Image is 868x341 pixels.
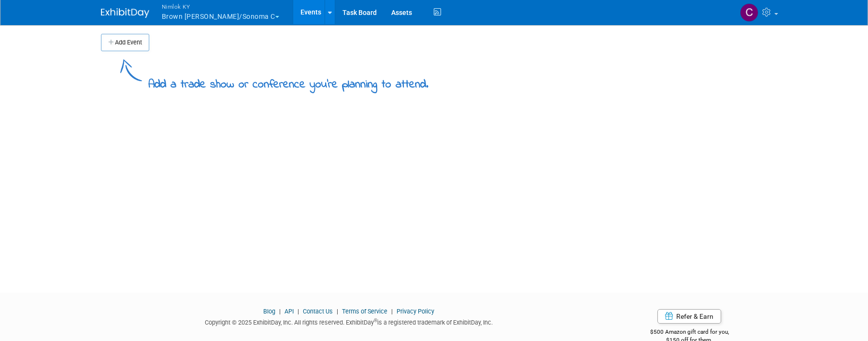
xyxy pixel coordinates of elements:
a: Terms of Service [342,308,387,315]
span: | [295,308,301,315]
span: Nimlok KY [162,1,279,12]
span: | [277,308,283,315]
img: Cheryl Kizer [740,3,758,22]
img: ExhibitDay [101,8,149,18]
a: Contact Us [303,308,333,315]
button: Add Event [101,34,149,51]
div: Copyright © 2025 ExhibitDay, Inc. All rights reserved. ExhibitDay is a registered trademark of Ex... [101,316,598,327]
a: API [285,308,294,315]
span: | [389,308,395,315]
a: Refer & Earn [657,309,721,324]
a: Privacy Policy [397,308,434,315]
span: | [334,308,341,315]
a: Blog [263,308,275,315]
sup: ® [374,318,377,323]
div: Add a trade show or conference you're planning to attend. [148,70,428,93]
